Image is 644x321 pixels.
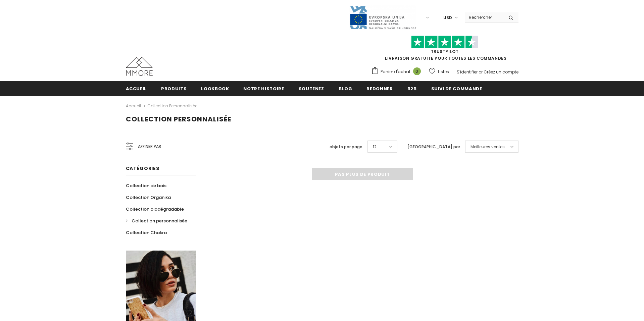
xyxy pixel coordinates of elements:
[438,68,449,75] span: Listes
[243,81,284,96] a: Notre histoire
[126,215,187,227] a: Collection personnalisée
[126,180,166,192] a: Collection de bois
[407,144,460,150] label: [GEOGRAPHIC_DATA] par
[132,218,187,224] span: Collection personnalisée
[484,69,518,75] a: Créez un compte
[411,36,478,49] img: Faites confiance aux étoiles pilotes
[470,144,505,150] span: Meilleures ventes
[373,144,377,150] span: 12
[126,86,147,92] span: Accueil
[126,114,231,124] span: Collection personnalisée
[366,86,393,92] span: Redonner
[407,81,417,96] a: B2B
[126,102,141,110] a: Accueil
[138,143,161,150] span: Affiner par
[465,12,503,22] input: Search Site
[429,66,449,77] a: Listes
[366,81,393,96] a: Redonner
[413,67,421,75] span: 0
[349,5,416,30] img: Javni Razpis
[161,81,187,96] a: Produits
[371,39,518,61] span: LIVRAISON GRATUITE POUR TOUTES LES COMMANDES
[479,69,483,75] span: or
[126,81,147,96] a: Accueil
[431,49,459,54] a: TrustPilot
[330,144,362,150] label: objets par page
[407,86,417,92] span: B2B
[126,192,171,203] a: Collection Organika
[201,86,229,92] span: Lookbook
[147,103,197,109] a: Collection personnalisée
[431,86,482,92] span: Suivi de commande
[299,86,324,92] span: soutenez
[339,86,352,92] span: Blog
[126,194,171,201] span: Collection Organika
[201,81,229,96] a: Lookbook
[381,68,410,75] span: Panier d'achat
[457,69,478,75] a: S'identifier
[299,81,324,96] a: soutenez
[161,86,187,92] span: Produits
[339,81,352,96] a: Blog
[349,14,416,20] a: Javni Razpis
[126,182,166,189] span: Collection de bois
[126,206,184,212] span: Collection biodégradable
[243,86,284,92] span: Notre histoire
[371,67,424,77] a: Panier d'achat 0
[126,57,153,76] img: Cas MMORE
[443,14,452,21] span: USD
[126,165,159,172] span: Catégories
[126,227,167,238] a: Collection Chakra
[126,229,167,236] span: Collection Chakra
[126,203,184,215] a: Collection biodégradable
[431,81,482,96] a: Suivi de commande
